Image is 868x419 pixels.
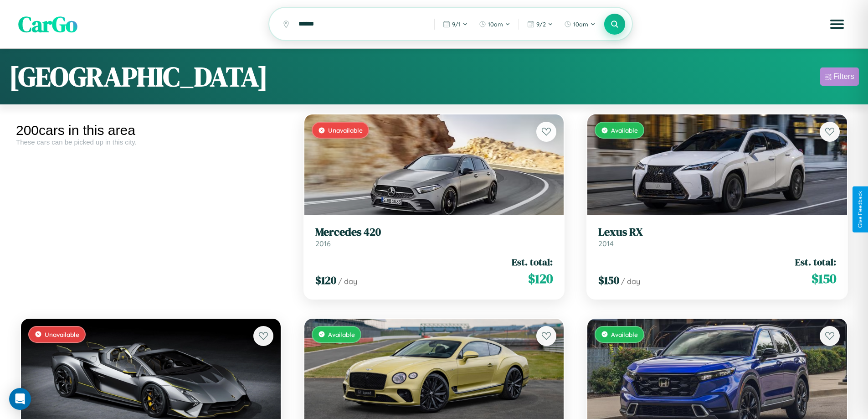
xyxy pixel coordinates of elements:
span: $ 120 [315,273,336,288]
span: 2014 [598,239,614,248]
span: 2016 [315,239,331,248]
h3: Mercedes 420 [315,226,553,239]
span: 9 / 2 [536,21,546,28]
span: Est. total: [795,255,836,269]
a: Lexus RX2014 [598,226,836,248]
span: CarGo [18,9,77,39]
span: 10am [573,21,588,28]
span: Available [611,331,638,338]
span: Unavailable [45,331,79,338]
span: Est. total: [512,255,553,269]
div: 200 cars in this area [16,123,286,138]
span: $ 120 [528,269,553,288]
button: Open menu [824,11,850,37]
span: Unavailable [328,126,363,134]
h1: [GEOGRAPHIC_DATA] [9,58,268,95]
span: 10am [488,21,503,28]
div: Open Intercom Messenger [9,388,31,410]
span: Available [328,331,355,338]
span: $ 150 [598,273,619,288]
div: Give Feedback [857,191,863,228]
span: $ 150 [812,269,836,288]
span: 9 / 1 [452,21,461,28]
span: / day [621,277,640,286]
h3: Lexus RX [598,226,836,239]
button: 9/2 [523,17,558,31]
button: 10am [474,17,515,31]
button: 9/1 [438,17,473,31]
span: / day [338,277,357,286]
div: These cars can be picked up in this city. [16,138,286,146]
span: Available [611,126,638,134]
div: Filters [833,72,854,81]
button: Filters [820,67,859,86]
button: 10am [560,17,600,31]
a: Mercedes 4202016 [315,226,553,248]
